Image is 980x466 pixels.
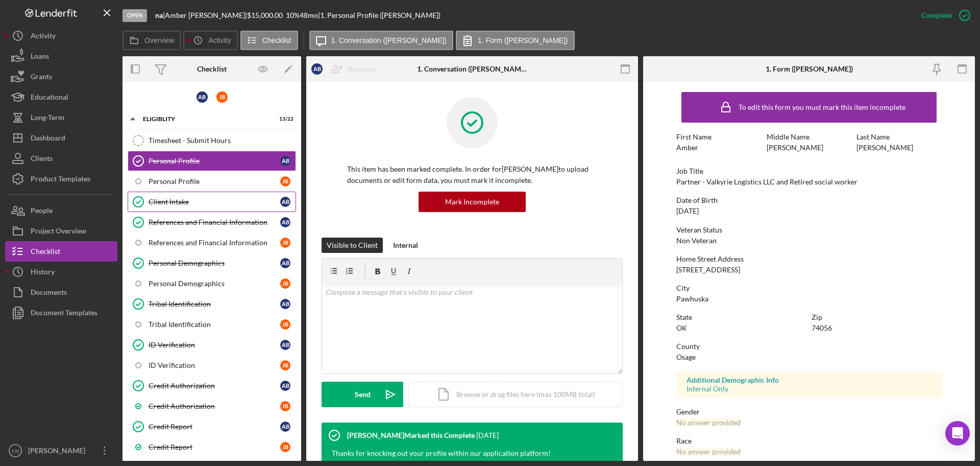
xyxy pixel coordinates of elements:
[128,396,296,416] a: Credit AuthorizationJB
[5,302,117,323] a: Document Templates
[12,448,19,454] text: CN
[311,63,323,75] div: A B
[5,128,117,148] button: Dashboard
[676,418,741,427] div: No answer provided
[676,353,696,361] div: Osage
[5,200,117,221] button: People
[275,116,293,122] div: 13 / 22
[149,300,280,308] div: Tribal Identification
[388,238,423,253] button: Internal
[419,192,526,212] button: Mark Incomplete
[318,11,440,19] div: | 1. Personal Profile ([PERSON_NAME])
[128,416,296,437] a: Credit ReportAB
[5,262,117,282] a: History
[197,65,227,73] div: Checklist
[128,151,296,171] a: Personal ProfileAB
[31,241,60,264] div: Checklist
[331,36,447,44] label: 1. Conversation ([PERSON_NAME])
[280,156,290,166] div: A B
[143,116,268,122] div: Eligiblity
[5,440,117,461] button: CN[PERSON_NAME]
[149,361,280,369] div: ID Verification
[31,169,90,192] div: Product Templates
[456,31,575,50] button: 1. Form ([PERSON_NAME])
[128,355,296,376] a: ID VerificationJB
[478,36,568,44] label: 1. Form ([PERSON_NAME])
[128,130,296,151] a: Timesheet - Submit Hours
[5,282,117,302] button: Documents
[445,192,499,212] div: Mark Incomplete
[165,11,247,19] div: Amber [PERSON_NAME] |
[149,239,280,247] div: References and Financial Information
[327,238,378,253] div: Visible to Client
[739,103,905,111] div: To edit this form you must mark this item incomplete
[26,440,92,463] div: [PERSON_NAME]
[128,171,296,192] a: Personal ProfileJB
[183,31,237,50] button: Activity
[31,107,64,130] div: Long-Term
[144,36,174,44] label: Overview
[149,402,280,410] div: Credit Authorization
[31,66,52,89] div: Grants
[5,169,117,189] button: Product Templates
[676,144,698,152] div: Amber
[280,381,290,391] div: A B
[31,221,86,244] div: Project Overview
[149,341,280,349] div: ID Verification
[911,5,975,26] button: Complete
[280,217,290,227] div: A B
[5,107,117,128] a: Long-Term
[149,177,280,185] div: Personal Profile
[476,431,499,439] time: 2025-08-21 16:32
[286,11,300,19] div: 10 %
[676,133,762,141] div: First Name
[676,196,942,204] div: Date of Birth
[332,448,551,458] div: Thanks for knocking out your profile within our application platform!
[676,324,687,332] div: OK
[262,36,291,44] label: Checklist
[280,340,290,350] div: A B
[280,197,290,207] div: A B
[149,198,280,206] div: Client Intake
[128,192,296,212] a: Client IntakeAB
[149,279,280,288] div: Personal Demographics
[280,442,290,452] div: J B
[31,200,53,223] div: People
[31,302,97,325] div: Document Templates
[393,238,418,253] div: Internal
[856,133,942,141] div: Last Name
[128,314,296,335] a: Tribal IdentificationJB
[155,11,165,19] div: |
[197,91,208,103] div: A B
[31,26,56,49] div: Activity
[676,437,942,445] div: Race
[149,157,280,165] div: Personal Profile
[676,313,806,321] div: State
[149,136,296,145] div: Timesheet - Submit Hours
[208,36,231,44] label: Activity
[676,207,699,215] div: [DATE]
[149,259,280,267] div: Personal Demographics
[5,148,117,169] button: Clients
[280,360,290,370] div: J B
[921,5,952,26] div: Complete
[676,178,857,186] div: Partner - Valkyrie Logistics LLC and Retired social worker
[347,431,475,439] div: [PERSON_NAME] Marked this Complete
[5,26,117,46] button: Activity
[767,144,823,152] div: [PERSON_NAME]
[676,167,942,175] div: Job Title
[306,59,386,79] button: ABReassign
[5,241,117,262] button: Checklist
[676,408,942,416] div: Gender
[5,66,117,87] button: Grants
[280,176,290,187] div: J B
[149,320,280,329] div: Tribal Identification
[280,258,290,268] div: A B
[687,376,932,384] div: Additional Demographic Info
[676,237,717,245] div: Non Veteran
[856,144,913,152] div: [PERSON_NAME]
[5,87,117,107] button: Educational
